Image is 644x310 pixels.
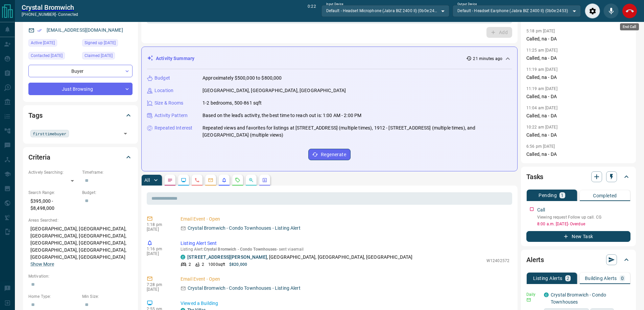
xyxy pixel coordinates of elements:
p: [DATE] [147,227,170,232]
p: Budget: [82,190,133,196]
div: Buyer [28,65,133,77]
div: Just Browsing [28,83,133,95]
p: Activity Summary [156,55,194,62]
svg: Agent Actions [262,177,267,183]
p: 11:19 am [DATE] [526,86,557,91]
span: Active [DATE] [31,39,55,46]
p: Email Event - Open [181,276,509,283]
div: condos.ca [181,255,185,259]
p: Based on the lead's activity, the best time to reach out is: 1:00 AM - 2:00 PM [202,112,361,119]
svg: Calls [194,177,200,183]
h2: Criteria [28,152,50,163]
button: Show More [30,261,54,268]
p: Called, na - DA [526,55,630,62]
p: [GEOGRAPHIC_DATA], [GEOGRAPHIC_DATA], [GEOGRAPHIC_DATA], [GEOGRAPHIC_DATA], [GEOGRAPHIC_DATA], [G... [28,223,133,270]
div: Wed Sep 10 2025 [28,39,79,49]
p: 2 [567,276,569,281]
p: Size & Rooms [154,100,184,107]
p: $395,000 - $8,498,000 [28,196,79,214]
span: Crystal Bromwich - Condo Townhouses [204,247,277,252]
p: Repeated views and favorites for listings at [STREET_ADDRESS] (multiple times), 1912 - [STREET_AD... [202,124,512,139]
p: [DATE] [147,287,170,292]
p: Areas Searched: [28,217,133,223]
p: Called, na - DA [526,93,630,100]
h2: Tags [28,110,42,121]
p: Pending [539,193,557,198]
div: Activity Summary21 minutes ago [147,52,512,65]
p: Called, na - DA [526,35,630,43]
p: Viewed a Building [181,300,509,307]
a: [STREET_ADDRESS][PERSON_NAME] [187,254,267,260]
div: Tasks [526,169,630,185]
div: End Call [620,23,639,30]
p: Motivation: [28,273,133,279]
label: Output Device [457,2,477,6]
div: Audio Settings [585,3,600,19]
p: 1:16 pm [147,247,170,251]
a: Crystal Bromwich - Condo Townhouses [551,292,606,305]
p: Actively Searching: [28,169,79,175]
p: Approximately $500,000 to $800,000 [202,75,282,82]
a: Crystal Bromwich [22,3,78,11]
p: All [144,178,150,182]
p: 0 [621,276,624,281]
span: Claimed [DATE] [85,52,113,59]
button: Open [121,129,130,138]
p: [DATE] [147,251,170,256]
div: Default - Headset Microphone (Jabra BIZ 2400 II) (0b0e:2453) [321,5,450,17]
div: Tags [28,107,133,123]
p: Activity Pattern [154,112,188,119]
p: Budget [154,75,170,82]
p: Location [154,87,173,94]
p: Called, na - DA [526,132,630,139]
button: Regenerate [308,149,351,160]
h2: Alerts [526,254,544,265]
p: Called, na - DA [526,74,630,81]
p: W12402572 [486,258,509,264]
p: Completed [593,193,617,198]
p: 8:00 a.m. [DATE] - Overdue [537,221,630,227]
span: Signed up [DATE] [85,39,116,46]
svg: Emails [208,177,213,183]
p: Email Event - Open [181,216,509,223]
p: Viewing request Follow up call. CG [537,214,630,220]
p: [PHONE_NUMBER] - [22,11,78,18]
div: Fri Feb 21 2020 [82,39,133,49]
svg: Email [526,298,531,302]
p: Repeated Interest [154,124,192,132]
p: Call [537,206,545,214]
span: firsttimebuyer [33,130,67,137]
p: 2 [202,261,204,267]
p: 1:18 pm [147,222,170,227]
p: Listing Alerts [533,276,563,281]
p: Crystal Bromwich - Condo Townhouses - Listing Alert [188,225,301,232]
p: 0:22 [308,3,316,19]
h2: Tasks [526,171,543,182]
p: 10:22 am [DATE] [526,125,557,130]
a: [EMAIL_ADDRESS][DOMAIN_NAME] [47,27,123,33]
p: Listing Alert Sent [181,240,509,247]
div: Criteria [28,149,133,165]
svg: Notes [167,177,173,183]
svg: Email Verified [37,28,42,33]
p: Crystal Bromwich - Condo Townhouses - Listing Alert [188,285,301,292]
p: Home Type: [28,293,79,300]
p: 2 [189,261,191,267]
span: connected [58,12,78,17]
p: $820,000 [229,261,247,267]
div: Alerts [526,252,630,268]
p: Timeframe: [82,169,133,175]
div: Default - Headset Earphone (Jabra BIZ 2400 II) (0b0e:2453) [453,5,581,17]
p: 11:25 am [DATE] [526,48,557,53]
p: 7:28 pm [147,282,170,287]
p: 21 minutes ago [473,56,502,62]
p: 1000 sqft [208,261,225,267]
p: Search Range: [28,190,79,196]
div: Mute [603,3,619,19]
p: Min Size: [82,293,133,300]
p: 1 [561,193,564,198]
p: 11:04 am [DATE] [526,106,557,110]
div: condos.ca [544,292,549,297]
p: 1-2 bedrooms, 500-861 sqft [202,100,262,107]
